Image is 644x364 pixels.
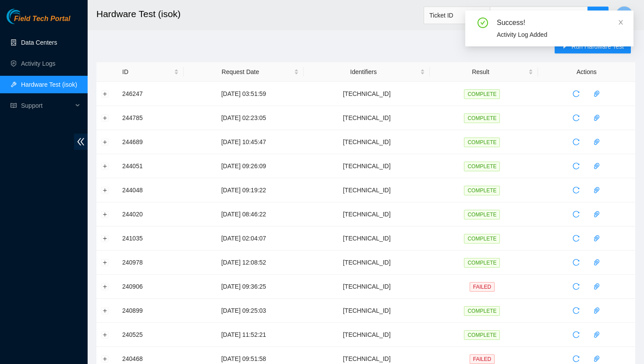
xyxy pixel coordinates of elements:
td: [DATE] 09:26:09 [184,154,304,178]
button: reload [569,183,583,197]
span: reload [570,307,583,314]
span: reload [570,355,583,362]
td: 244048 [117,178,184,202]
span: paper-clip [590,307,603,314]
span: double-left [74,134,88,150]
button: reload [569,135,583,149]
td: 246247 [117,82,184,106]
span: Field Tech Portal [14,15,70,23]
td: [TECHNICAL_ID] [304,178,430,202]
td: [DATE] 09:36:25 [184,275,304,299]
span: paper-clip [590,235,603,242]
span: paper-clip [590,211,603,218]
button: Expand row [102,138,109,145]
td: [TECHNICAL_ID] [304,226,430,251]
button: paper-clip [590,231,604,245]
span: reload [570,211,583,218]
td: 244051 [117,154,184,178]
button: reload [569,207,583,221]
span: close [618,19,624,25]
td: [TECHNICAL_ID] [304,154,430,178]
span: paper-clip [590,331,603,338]
td: [TECHNICAL_ID] [304,130,430,154]
span: paper-clip [590,355,603,362]
button: Expand row [102,90,109,97]
button: Expand row [102,211,109,218]
td: 244785 [117,106,184,130]
button: Expand row [102,163,109,170]
td: [TECHNICAL_ID] [304,106,430,130]
span: K [622,10,627,21]
span: COMPLETE [464,330,500,340]
button: Expand row [102,187,109,194]
span: reload [570,138,583,145]
button: reload [569,159,583,173]
button: paper-clip [590,183,604,197]
td: [DATE] 11:52:21 [184,323,304,347]
span: reload [570,331,583,338]
span: reload [570,163,583,170]
td: 244020 [117,202,184,226]
span: COMPLETE [464,306,500,316]
span: FAILED [470,354,495,364]
button: paper-clip [590,279,604,293]
button: paper-clip [590,111,604,125]
span: COMPLETE [464,113,500,123]
td: 240906 [117,275,184,299]
button: Expand row [102,307,109,314]
button: K [616,6,633,24]
span: COMPLETE [464,186,500,195]
span: paper-clip [590,114,603,121]
span: reload [570,187,583,194]
button: paper-clip [590,87,604,101]
td: [DATE] 12:08:52 [184,251,304,275]
td: [DATE] 03:51:59 [184,82,304,106]
span: FAILED [470,282,495,292]
td: 240899 [117,299,184,323]
button: Expand row [102,259,109,266]
div: Success! [497,18,623,28]
button: reload [569,304,583,318]
span: read [11,102,17,109]
span: COMPLETE [464,89,500,99]
img: Akamai Technologies [7,9,44,24]
button: search [587,7,609,24]
button: reload [569,87,583,101]
span: Support [21,97,73,114]
button: Expand row [102,235,109,242]
div: Activity Log Added [497,30,623,39]
span: paper-clip [590,283,603,290]
span: paper-clip [590,90,603,97]
span: paper-clip [590,163,603,170]
button: paper-clip [590,328,604,342]
a: Hardware Test (isok) [21,81,77,88]
td: [TECHNICAL_ID] [304,82,430,106]
td: [DATE] 02:04:07 [184,226,304,251]
td: 244689 [117,130,184,154]
span: Ticket ID [429,9,485,22]
span: reload [570,114,583,121]
button: paper-clip [590,255,604,269]
td: 241035 [117,226,184,251]
td: [DATE] 09:19:22 [184,178,304,202]
td: 240525 [117,323,184,347]
input: Enter text here... [490,7,588,24]
td: [TECHNICAL_ID] [304,275,430,299]
span: paper-clip [590,187,603,194]
button: paper-clip [590,135,604,149]
a: Data Centers [21,39,57,46]
span: reload [570,259,583,266]
button: reload [569,111,583,125]
span: COMPLETE [464,210,500,219]
td: [DATE] 10:45:47 [184,130,304,154]
span: COMPLETE [464,162,500,171]
button: Expand row [102,283,109,290]
th: Actions [538,62,635,82]
td: [DATE] 09:25:03 [184,299,304,323]
button: paper-clip [590,304,604,318]
button: reload [569,279,583,293]
a: Akamai TechnologiesField Tech Portal [7,16,70,27]
td: [TECHNICAL_ID] [304,251,430,275]
td: [TECHNICAL_ID] [304,202,430,226]
td: 240978 [117,251,184,275]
